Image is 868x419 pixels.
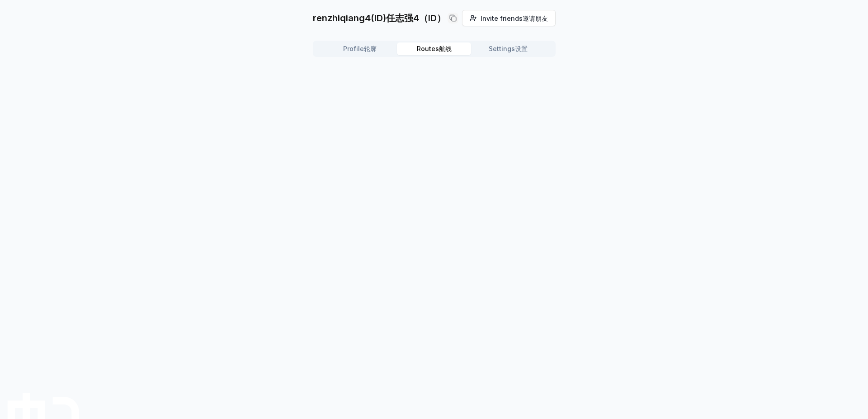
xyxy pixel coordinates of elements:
font: Profile [343,44,364,53]
font: Invite friends [481,14,523,22]
font: 设置 [515,44,528,53]
font: 轮廓 [364,44,377,53]
font: Routes [417,44,439,53]
button: Invite friends邀请朋友 [462,10,556,26]
font: Settings [489,44,515,53]
font: renzhiqiang4(ID) [313,13,386,24]
font: 任志强4（ID） [386,13,446,24]
font: 航线 [439,44,452,53]
font: 邀请朋友 [523,14,548,22]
